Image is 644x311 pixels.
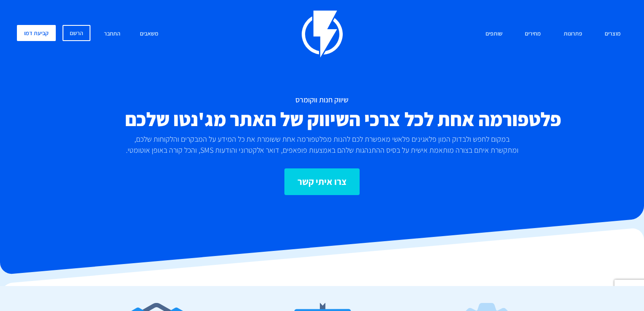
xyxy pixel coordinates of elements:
a: פתרונות [557,25,589,43]
a: צרו איתי קשר [284,168,360,195]
h1: שיווק חנות ווקומרס [17,96,627,104]
a: התחבר [98,25,127,43]
a: קביעת דמו [17,25,56,41]
a: שותפים [479,25,509,43]
a: משאבים [134,25,165,43]
p: במקום לחפש ולבדוק המון פלאגינים פלאשי מאפשרת לכם להנות מפלטפורמה אחת ששומרת את כל המידע על המבקרי... [125,134,519,155]
a: הרשם [63,25,90,41]
a: מחירים [518,25,547,43]
a: מוצרים [598,25,627,43]
h2: פלטפורמה אחת לכל צרכי השיווק של האתר מג'נטו שלכם [17,108,627,129]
